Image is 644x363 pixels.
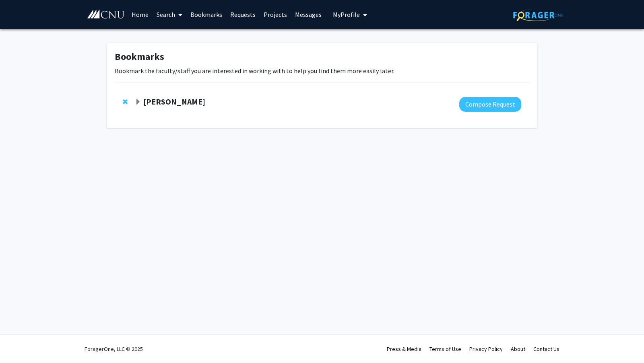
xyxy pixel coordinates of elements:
[226,0,260,29] a: Requests
[429,345,461,353] a: Terms of Use
[6,327,34,357] iframe: Chat
[115,51,529,63] h1: Bookmarks
[128,0,153,29] a: Home
[135,99,141,105] span: Expand Christopher Meighan Bookmark
[115,66,529,76] p: Bookmark the faculty/staff you are interested in working with to help you find them more easily l...
[186,0,226,29] a: Bookmarks
[387,345,421,353] a: Press & Media
[260,0,291,29] a: Projects
[513,9,563,21] img: ForagerOne Logo
[291,0,326,29] a: Messages
[123,98,128,105] span: Remove Christopher Meighan from bookmarks
[459,97,521,112] button: Compose Request to Christopher Meighan
[533,345,559,353] a: Contact Us
[511,345,525,353] a: About
[143,96,205,107] strong: [PERSON_NAME]
[153,0,186,29] a: Search
[333,10,360,18] span: My Profile
[469,345,503,353] a: Privacy Policy
[87,9,125,19] img: Christopher Newport University Logo
[85,335,143,363] div: ForagerOne, LLC © 2025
